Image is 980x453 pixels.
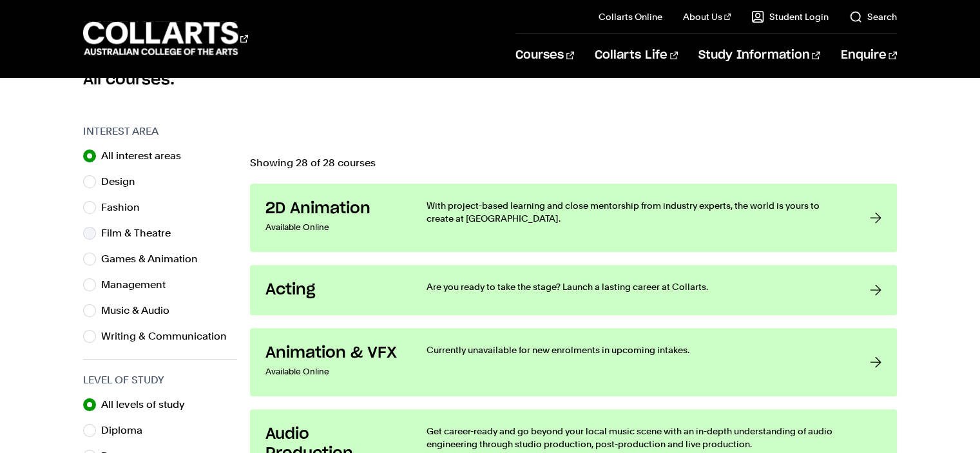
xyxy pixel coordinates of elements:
label: Film & Theatre [101,224,181,242]
p: Are you ready to take the stage? Launch a lasting career at Collarts. [427,280,843,293]
label: Music & Audio [101,302,180,320]
a: Study Information [698,34,820,77]
a: Animation & VFX Available Online Currently unavailable for new enrolments in upcoming intakes. [250,328,896,396]
h2: All courses. [83,70,896,90]
p: Available Online [265,218,401,236]
label: Design [101,173,146,191]
a: 2D Animation Available Online With project-based learning and close mentorship from industry expe... [250,184,896,252]
label: Writing & Communication [101,327,237,345]
h3: Animation & VFX [265,343,401,363]
p: Available Online [265,363,401,381]
label: Games & Animation [101,250,208,268]
label: All levels of study [101,396,195,414]
p: Showing 28 of 28 courses [250,158,896,168]
p: Get career-ready and go beyond your local music scene with an in-depth understanding of audio eng... [427,425,843,450]
h3: 2D Animation [265,199,401,218]
a: Enquire [841,34,897,77]
label: Diploma [101,421,153,439]
div: Go to homepage [83,20,248,57]
p: Currently unavailable for new enrolments in upcoming intakes. [427,343,843,356]
a: Courses [515,34,574,77]
a: Search [849,10,897,23]
a: Student Login [751,10,829,23]
p: With project-based learning and close mentorship from industry experts, the world is yours to cre... [427,199,843,225]
a: About Us [683,10,731,23]
h3: Level of Study [83,372,237,388]
h3: Interest Area [83,124,237,139]
h3: Acting [265,280,401,300]
a: Collarts Life [595,34,678,77]
a: Collarts Online [599,10,662,23]
label: Management [101,276,176,294]
label: Fashion [101,198,150,217]
label: All interest areas [101,147,191,165]
a: Acting Are you ready to take the stage? Launch a lasting career at Collarts. [250,265,896,315]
